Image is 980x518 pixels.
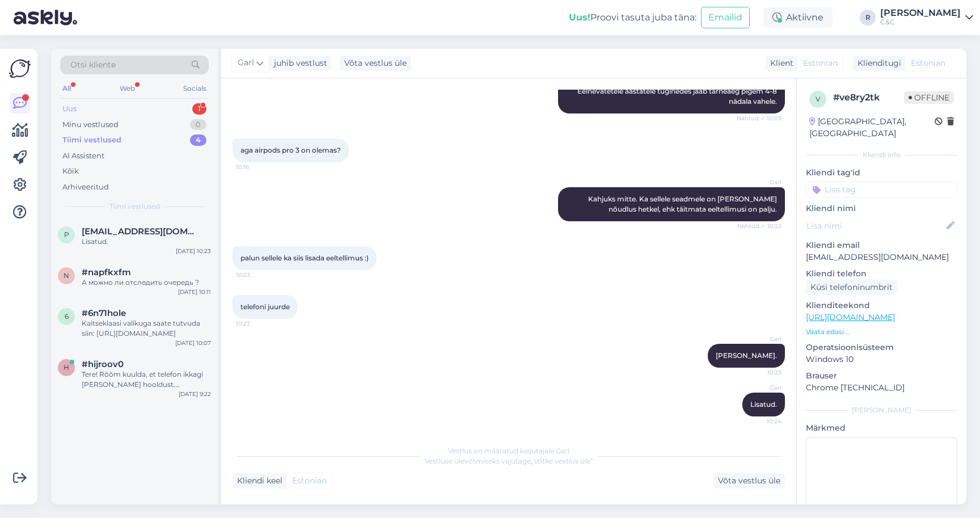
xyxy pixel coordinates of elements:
span: Lisatud. [750,400,777,408]
p: Märkmed [806,422,957,434]
span: 10:23 [236,271,278,279]
div: 0 [190,119,206,130]
span: Garl [739,335,782,343]
span: Estonian [292,475,327,487]
div: C&C [880,18,961,27]
input: Lisa tag [806,181,957,198]
span: Vestluse ülevõtmiseks vajutage [425,457,593,465]
p: Chrome [TECHNICAL_ID] [806,382,957,394]
span: [PERSON_NAME]. [716,351,777,360]
b: Uus! [569,12,590,23]
span: Estonian [911,57,945,69]
span: 10:23 [739,368,782,377]
div: [DATE] 10:07 [175,339,211,347]
span: n [64,271,69,280]
p: Brauser [806,370,957,382]
i: „Võtke vestlus üle” [531,457,593,465]
img: Askly Logo [9,58,31,79]
div: Kliendi info [806,150,957,160]
span: #napfkxfm [82,267,131,277]
span: 10:24 [739,417,782,426]
p: Kliendi email [806,239,957,251]
span: aga airpods pro 3 on olemas? [240,146,341,154]
a: [PERSON_NAME]C&C [880,9,973,27]
span: Otsi kliente [70,59,116,71]
span: Garl [238,57,254,69]
span: Garl [739,384,782,392]
p: Operatsioonisüsteem [806,342,957,353]
p: Kliendi tag'id [806,167,957,179]
span: 6 [65,312,69,321]
p: Vaata edasi ... [806,327,957,337]
div: Socials [181,81,209,96]
a: [URL][DOMAIN_NAME] [806,312,895,322]
p: Klienditeekond [806,300,957,311]
div: All [60,81,73,96]
div: Klient [766,57,793,69]
span: #6n71hole [82,308,126,318]
div: Kliendi keel [233,475,282,487]
div: 1 [192,103,206,115]
span: Estonian [803,57,838,69]
span: 10:23 [236,319,278,328]
p: Kliendi nimi [806,203,957,214]
div: [PERSON_NAME] [806,405,957,415]
span: v [816,95,820,103]
div: А можно ли отследить очередь ? [82,277,211,288]
div: Lisatud. [82,237,211,247]
div: [DATE] 10:23 [176,247,211,255]
span: h [64,363,69,372]
span: priit.rauniste@gmail.com [82,226,200,237]
p: Windows 10 [806,353,957,365]
div: R [860,10,876,26]
span: telefoni juurde [240,302,290,311]
div: Kaitseklaasi valikuga saate tutvuda siin: [URL][DOMAIN_NAME] [82,318,211,339]
div: Kõik [62,166,79,177]
span: Offline [904,91,954,104]
span: #hijroov0 [82,359,124,369]
div: [GEOGRAPHIC_DATA], [GEOGRAPHIC_DATA] [809,116,935,140]
div: # ve8ry2tk [833,91,904,104]
div: Minu vestlused [62,119,119,130]
div: [DATE] 9:22 [179,390,211,398]
span: 10:16 [236,163,278,171]
div: Klienditugi [853,57,901,69]
div: Tiimi vestlused [62,134,121,146]
span: p [64,230,69,239]
p: [EMAIL_ADDRESS][DOMAIN_NAME] [806,251,957,263]
span: Garl [739,178,782,187]
div: Küsi telefoninumbrit [806,280,897,295]
div: Tere! Rõõm kuulda, et telefon ikkagi [PERSON_NAME] hooldust. [PERSON_NAME] hooldusesse aeg sai br... [82,369,211,390]
div: [DATE] 10:11 [178,288,211,296]
div: AI Assistent [62,150,104,162]
div: Proovi tasuta juba täna: [569,11,696,24]
div: Võta vestlus üle [340,56,411,71]
p: Kliendi telefon [806,268,957,280]
div: Arhiveeritud [62,182,109,193]
div: [PERSON_NAME] [880,9,961,18]
span: Nähtud ✓ 10:09 [737,114,782,123]
span: Nähtud ✓ 10:22 [737,222,782,230]
span: palun sellele ka siis lisada eeltellimus :) [240,254,369,262]
div: 4 [190,134,206,146]
span: Tiimi vestlused [109,201,160,212]
div: Uus [62,103,77,115]
div: Aktiivne [763,7,833,28]
button: Emailid [701,7,750,28]
span: Vestlus on määratud kasutajale Garl [448,447,569,455]
input: Lisa nimi [806,220,944,232]
span: Kahjuks mitte. Ka sellele seadmele on [PERSON_NAME] nõudlus hetkel, ehk täitmata eeltellimusi on ... [588,195,779,213]
div: Võta vestlus üle [713,473,785,488]
div: Web [117,81,137,96]
div: juhib vestlust [269,57,327,69]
